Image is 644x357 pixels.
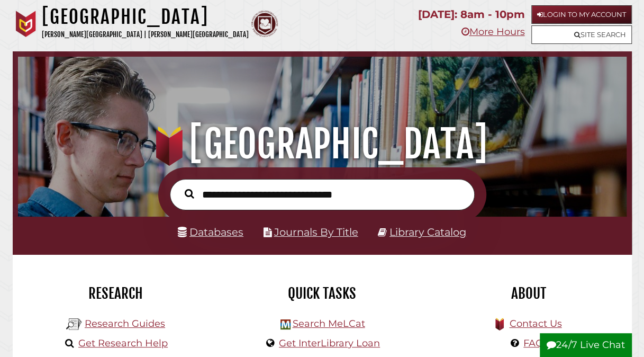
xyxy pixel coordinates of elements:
[42,5,249,29] h1: [GEOGRAPHIC_DATA]
[523,337,548,349] a: FAQs
[531,25,632,44] a: Site Search
[389,226,466,238] a: Library Catalog
[42,29,249,41] p: [PERSON_NAME][GEOGRAPHIC_DATA] | [PERSON_NAME][GEOGRAPHIC_DATA]
[251,11,278,37] img: Calvin Theological Seminary
[85,318,165,329] a: Research Guides
[13,11,39,37] img: Calvin University
[292,318,365,329] a: Search MeLCat
[66,316,82,332] img: Hekman Library Logo
[274,226,358,238] a: Journals By Title
[227,284,418,302] h2: Quick Tasks
[280,319,291,329] img: Hekman Library Logo
[21,284,211,302] h2: Research
[78,337,168,349] a: Get Research Help
[433,284,624,302] h2: About
[461,26,524,38] a: More Hours
[531,5,632,24] a: Login to My Account
[509,318,561,329] a: Contact Us
[279,337,380,349] a: Get InterLibrary Loan
[179,186,199,201] button: Search
[28,121,617,167] h1: [GEOGRAPHIC_DATA]
[418,5,524,24] p: [DATE]: 8am - 10pm
[178,226,243,238] a: Databases
[185,189,194,199] i: Search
